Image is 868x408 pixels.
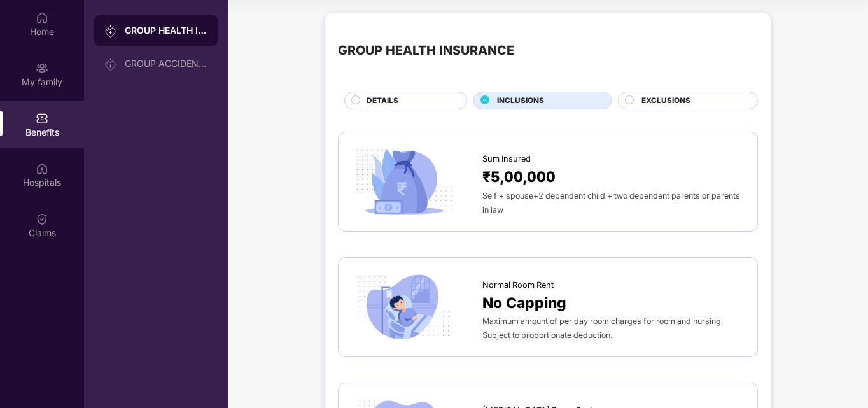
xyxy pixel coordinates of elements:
span: Self + spouse+2 dependent child + two dependent parents or parents in law [482,191,740,215]
img: svg+xml;base64,PHN2ZyB3aWR0aD0iMjAiIGhlaWdodD0iMjAiIHZpZXdCb3g9IjAgMCAyMCAyMCIgZmlsbD0ibm9uZSIgeG... [36,62,48,74]
div: GROUP ACCIDENTAL INSURANCE [125,59,207,69]
span: Normal Room Rent [482,279,554,292]
span: DETAILS [367,95,398,107]
span: No Capping [482,292,566,314]
img: icon [351,271,457,344]
img: svg+xml;base64,PHN2ZyBpZD0iSG9tZSIgeG1sbnM9Imh0dHA6Ly93d3cudzMub3JnLzIwMDAvc3ZnIiB3aWR0aD0iMjAiIG... [36,11,48,24]
img: svg+xml;base64,PHN2ZyB3aWR0aD0iMjAiIGhlaWdodD0iMjAiIHZpZXdCb3g9IjAgMCAyMCAyMCIgZmlsbD0ibm9uZSIgeG... [104,58,117,71]
span: Maximum amount of per day room charges for room and nursing. Subject to proportionate deduction. [482,316,723,340]
img: svg+xml;base64,PHN2ZyBpZD0iQ2xhaW0iIHhtbG5zPSJodHRwOi8vd3d3LnczLm9yZy8yMDAwL3N2ZyIgd2lkdGg9IjIwIi... [36,213,48,225]
span: EXCLUSIONS [641,95,690,107]
div: GROUP HEALTH INSURANCE [125,24,207,37]
span: INCLUSIONS [497,95,544,107]
span: ₹5,00,000 [482,165,556,188]
img: svg+xml;base64,PHN2ZyB3aWR0aD0iMjAiIGhlaWdodD0iMjAiIHZpZXdCb3g9IjAgMCAyMCAyMCIgZmlsbD0ibm9uZSIgeG... [104,25,117,38]
img: svg+xml;base64,PHN2ZyBpZD0iQmVuZWZpdHMiIHhtbG5zPSJodHRwOi8vd3d3LnczLm9yZy8yMDAwL3N2ZyIgd2lkdGg9Ij... [36,112,48,125]
span: Sum Insured [482,153,531,165]
div: GROUP HEALTH INSURANCE [338,41,514,60]
img: svg+xml;base64,PHN2ZyBpZD0iSG9zcGl0YWxzIiB4bWxucz0iaHR0cDovL3d3dy53My5vcmcvMjAwMC9zdmciIHdpZHRoPS... [36,162,48,175]
img: icon [351,145,457,218]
